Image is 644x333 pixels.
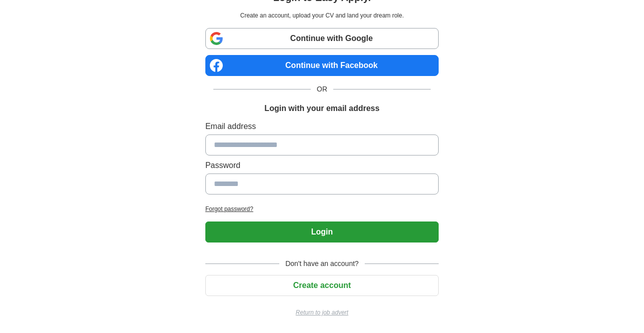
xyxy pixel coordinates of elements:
a: Create account [205,281,439,289]
h1: Login with your email address [264,102,379,114]
span: OR [311,84,333,94]
label: Password [205,159,439,171]
button: Create account [205,275,439,296]
a: Forgot password? [205,204,439,213]
a: Continue with Facebook [205,55,439,76]
label: Email address [205,120,439,132]
a: Continue with Google [205,28,439,49]
p: Create an account, upload your CV and land your dream role. [207,11,437,20]
a: Return to job advert [205,308,439,317]
button: Login [205,221,439,242]
span: Don't have an account? [279,258,365,269]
